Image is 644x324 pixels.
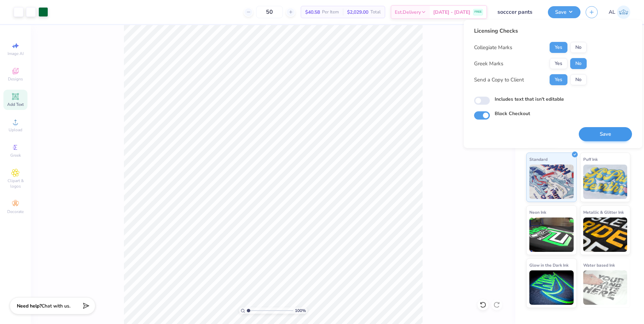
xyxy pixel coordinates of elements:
strong: Need help? [17,303,42,309]
span: [DATE] - [DATE] [433,9,470,16]
button: Yes [550,58,567,69]
button: Yes [550,74,567,85]
img: Water based Ink [583,270,628,305]
span: Water based Ink [583,261,615,269]
span: Puff Ink [583,156,598,163]
img: Metallic & Glitter Ink [583,217,628,252]
span: Greek [10,153,21,158]
span: Glow in the Dark Ink [529,261,568,269]
span: Total [370,9,381,16]
div: Send a Copy to Client [474,76,524,84]
span: Metallic & Glitter Ink [583,209,624,216]
img: Glow in the Dark Ink [529,270,574,305]
div: Greek Marks [474,60,503,68]
button: No [570,58,587,69]
div: Licensing Checks [474,27,587,35]
span: Clipart & logos [3,178,27,189]
button: Save [548,6,580,18]
button: Yes [550,42,567,53]
img: Neon Ink [529,217,574,252]
span: 100 % [295,308,306,314]
button: No [570,74,587,85]
span: Upload [9,127,22,133]
button: No [570,42,587,53]
img: Puff Ink [583,165,628,199]
span: Standard [529,156,548,163]
span: Image AI [8,51,24,56]
img: Alyzza Lydia Mae Sobrino [617,5,630,19]
span: AL [609,8,615,16]
span: Decorate [7,209,24,214]
span: FREE [474,10,482,14]
label: Includes text that isn't editable [495,96,564,103]
span: $2,029.00 [347,9,368,16]
span: Chat with us. [42,303,70,309]
span: Add Text [7,102,24,107]
input: Untitled Design [492,5,543,19]
button: Save [579,127,632,141]
input: – – [256,6,283,18]
span: Per Item [322,9,339,16]
span: Est. Delivery [395,9,421,16]
span: Designs [8,76,23,82]
span: Neon Ink [529,209,546,216]
div: Collegiate Marks [474,44,512,52]
label: Block Checkout [495,110,530,117]
a: AL [609,5,630,19]
span: $40.58 [305,9,320,16]
img: Standard [529,165,574,199]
